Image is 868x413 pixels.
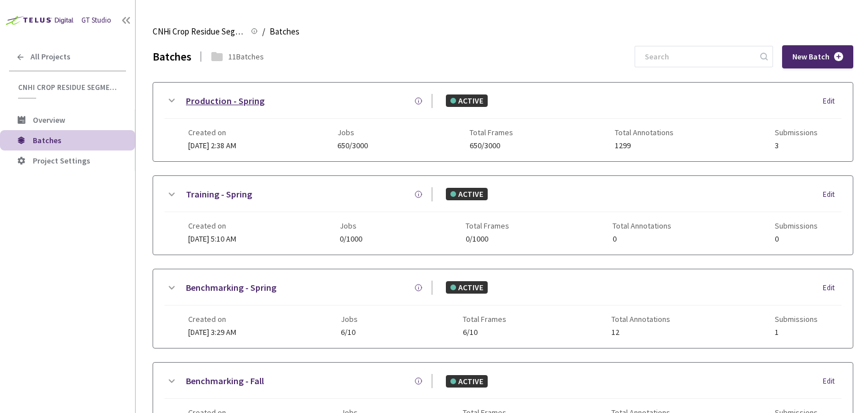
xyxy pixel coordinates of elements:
[823,376,841,387] div: Edit
[188,128,236,137] span: Created on
[775,235,818,243] span: 0
[775,328,818,337] span: 1
[775,221,818,230] span: Submissions
[615,128,674,137] span: Total Annotations
[33,135,62,145] span: Batches
[775,141,818,150] span: 3
[613,221,671,230] span: Total Annotations
[463,328,506,337] span: 6/10
[228,51,264,62] div: 11 Batches
[188,327,236,337] span: [DATE] 3:29 AM
[153,83,853,161] div: Production - SpringACTIVEEditCreated on[DATE] 2:38 AMJobs650/3000Total Frames650/3000Total Annota...
[188,140,236,150] span: [DATE] 2:38 AM
[823,189,841,200] div: Edit
[446,375,488,388] div: ACTIVE
[463,315,506,324] span: Total Frames
[792,52,830,62] span: New Batch
[341,328,358,337] span: 6/10
[186,94,264,108] a: Production - Spring
[470,141,513,150] span: 650/3000
[611,315,670,324] span: Total Annotations
[31,52,71,62] span: All Projects
[823,282,841,294] div: Edit
[153,176,853,255] div: Training - SpringACTIVEEditCreated on[DATE] 5:10 AMJobs0/1000Total Frames0/1000Total Annotations0...
[340,221,362,230] span: Jobs
[340,235,362,243] span: 0/1000
[18,83,119,92] span: CNHi Crop Residue Segmentation
[153,49,192,65] div: Batches
[611,328,670,337] span: 12
[33,156,90,166] span: Project Settings
[186,281,276,295] a: Benchmarking - Spring
[186,374,264,388] a: Benchmarking - Fall
[341,315,358,324] span: Jobs
[775,128,818,137] span: Submissions
[188,221,236,230] span: Created on
[775,315,818,324] span: Submissions
[446,94,488,107] div: ACTIVE
[270,25,300,38] span: Batches
[262,25,265,38] li: /
[186,187,252,201] a: Training - Spring
[466,221,509,230] span: Total Frames
[81,15,111,26] div: GT Studio
[188,315,236,324] span: Created on
[613,235,671,243] span: 0
[638,46,758,67] input: Search
[337,141,368,150] span: 650/3000
[153,269,853,348] div: Benchmarking - SpringACTIVEEditCreated on[DATE] 3:29 AMJobs6/10Total Frames6/10Total Annotations1...
[470,128,513,137] span: Total Frames
[153,25,244,38] span: CNHi Crop Residue Segmentation
[33,115,65,125] span: Overview
[337,128,368,137] span: Jobs
[188,234,236,244] span: [DATE] 5:10 AM
[446,281,488,294] div: ACTIVE
[446,188,488,200] div: ACTIVE
[615,141,674,150] span: 1299
[466,235,509,243] span: 0/1000
[823,96,841,107] div: Edit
